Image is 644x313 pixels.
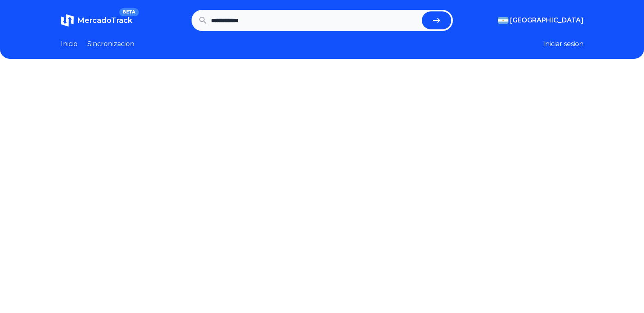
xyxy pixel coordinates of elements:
[119,8,138,16] span: BETA
[61,39,78,49] a: Inicio
[87,39,134,49] a: Sincronizacion
[543,39,584,49] button: Iniciar sesion
[61,14,132,27] a: MercadoTrackBETA
[510,16,584,25] span: [GEOGRAPHIC_DATA]
[61,14,74,27] img: MercadoTrack
[498,17,508,24] img: Argentina
[498,16,584,25] button: [GEOGRAPHIC_DATA]
[77,16,132,25] span: MercadoTrack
